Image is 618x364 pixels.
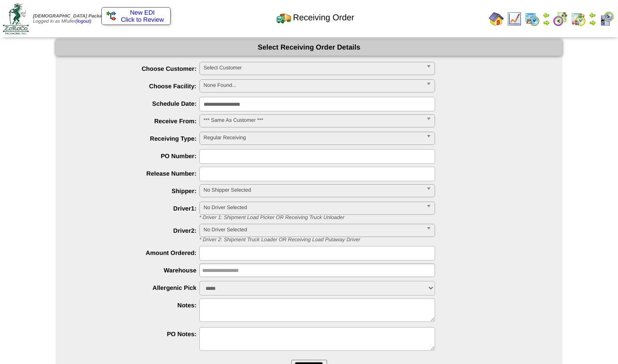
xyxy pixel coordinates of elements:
img: calendarinout.gif [571,11,586,26]
span: Logged in as Mfuller [33,14,112,24]
img: arrowright.gif [543,19,550,26]
span: Click to Review [107,16,165,23]
label: Allergenic Pick [74,284,199,291]
img: arrowleft.gif [589,11,596,19]
label: Release Number: [74,170,199,177]
span: Select Customer [204,62,422,74]
img: arrowright.gif [589,19,596,26]
div: * Driver 2: Shipment Truck Loader OR Receiving Load Putaway Driver [192,237,562,243]
img: calendarblend.gif [553,11,568,26]
label: Choose Customer: [74,65,199,72]
img: ediSmall.gif [107,11,116,21]
label: Driver2: [74,227,199,234]
label: PO Number: [74,152,199,160]
label: Driver1: [74,205,199,212]
span: Regular Receiving [204,132,422,144]
label: Receiving Type: [74,135,199,142]
span: No Driver Selected [204,202,422,213]
span: No Driver Selected [204,224,422,236]
img: arrowleft.gif [543,11,550,19]
img: calendarcustomer.gif [599,11,614,26]
label: Warehouse [74,267,199,274]
label: Receive From: [74,118,199,125]
label: Schedule Date: [74,100,199,107]
span: [DEMOGRAPHIC_DATA] Packaging [33,14,112,19]
a: (logout) [75,19,91,24]
img: truck2.gif [276,10,291,25]
img: calendarprod.gif [525,11,540,26]
span: Receiving Order [293,13,354,23]
div: * Driver 1: Shipment Load Picker OR Receiving Truck Unloader [192,215,562,220]
label: Choose Facility: [74,83,199,90]
div: Select Receiving Order Details [56,39,562,56]
span: New EDI [130,9,155,16]
span: None Found... [204,80,422,91]
label: Amount Ordered: [74,249,199,256]
label: Shipper: [74,187,199,195]
img: zoroco-logo-small.webp [3,3,29,34]
label: PO Notes: [74,330,199,338]
span: No Shipper Selected [204,185,422,196]
img: home.gif [489,11,504,26]
label: Notes: [74,302,199,309]
img: line_graph.gif [507,11,522,26]
a: New EDI Click to Review [107,9,165,23]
